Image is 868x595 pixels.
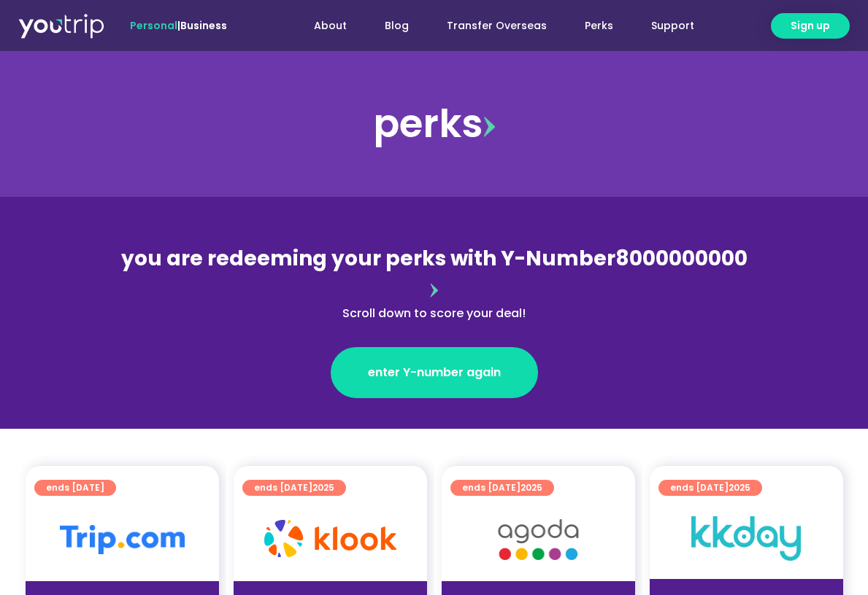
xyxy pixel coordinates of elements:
[521,481,542,494] span: 2025
[118,244,751,322] div: 8000000000
[254,480,334,496] span: ends [DATE]
[266,12,713,39] nav: Menu
[462,480,542,496] span: ends [DATE]
[295,12,366,39] a: About
[632,12,713,39] a: Support
[791,18,830,34] span: Sign up
[46,480,104,496] span: ends [DATE]
[729,481,750,494] span: 2025
[566,12,632,39] a: Perks
[366,12,428,39] a: Blog
[130,18,177,33] span: Personal
[428,12,566,39] a: Transfer Overseas
[312,481,334,494] span: 2025
[368,364,501,381] span: enter Y-number again
[242,480,346,496] a: ends [DATE]2025
[670,480,750,496] span: ends [DATE]
[450,480,554,496] a: ends [DATE]2025
[771,13,850,39] a: Sign up
[180,18,227,33] a: Business
[121,244,615,273] span: you are redeeming your perks with Y-Number
[118,305,751,322] div: Scroll down to score your deal!
[34,480,116,496] a: ends [DATE]
[130,18,227,33] span: |
[658,480,762,496] a: ends [DATE]2025
[331,347,538,398] a: enter Y-number again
